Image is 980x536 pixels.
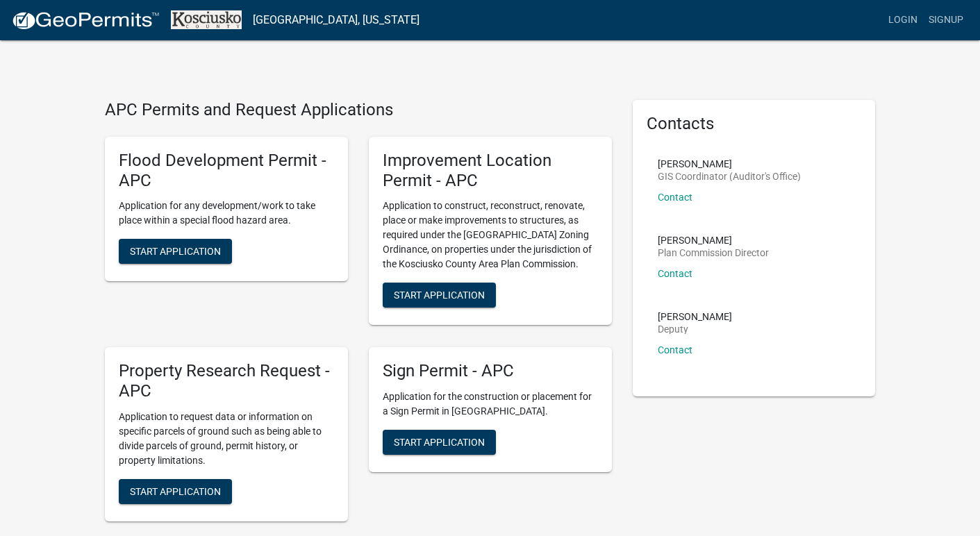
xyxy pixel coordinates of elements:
[923,7,969,33] a: Signup
[383,361,598,381] h5: Sign Permit - APC
[658,235,769,245] p: [PERSON_NAME]
[171,10,242,29] img: Kosciusko County, Indiana
[130,246,221,257] span: Start Application
[119,410,334,468] p: Application to request data or information on specific parcels of ground such as being able to di...
[119,151,334,191] h5: Flood Development Permit - APC
[658,268,692,279] a: Contact
[383,390,598,419] p: Application for the construction or placement for a Sign Permit in [GEOGRAPHIC_DATA].
[394,437,485,448] span: Start Application
[658,324,732,334] p: Deputy
[119,361,334,401] h5: Property Research Request - APC
[658,159,801,169] p: [PERSON_NAME]
[383,283,496,308] button: Start Application
[658,171,801,181] p: GIS Coordinator (Auditor's Office)
[119,479,232,504] button: Start Application
[130,485,221,496] span: Start Application
[253,8,420,32] a: [GEOGRAPHIC_DATA], [US_STATE]
[658,248,769,258] p: Plan Commission Director
[883,7,923,33] a: Login
[119,239,232,264] button: Start Application
[119,199,334,228] p: Application for any development/work to take place within a special flood hazard area.
[383,151,598,191] h5: Improvement Location Permit - APC
[658,192,692,203] a: Contact
[105,100,612,120] h4: APC Permits and Request Applications
[383,199,598,271] p: Application to construct, reconstruct, renovate, place or make improvements to structures, as req...
[658,312,732,321] p: [PERSON_NAME]
[394,290,485,301] span: Start Application
[383,430,496,455] button: Start Application
[647,114,862,134] h5: Contacts
[658,344,692,355] a: Contact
